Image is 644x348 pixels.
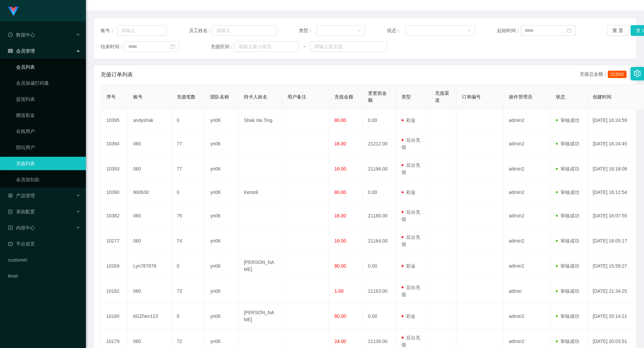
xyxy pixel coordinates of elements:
td: Kentoli [238,182,282,203]
td: [PERSON_NAME] [238,304,282,329]
span: 审核成功 [556,190,579,195]
td: [DATE] 16:24:59 [587,110,641,131]
span: 数据中心 [8,32,35,38]
td: Lyn787878 [128,254,171,279]
i: 图标: form [8,209,13,214]
td: 74 [171,228,205,254]
span: 80.00 [334,263,346,269]
span: 审核成功 [556,263,579,269]
td: 10277 [101,228,128,254]
i: 图标: setting [634,70,641,77]
a: 图标: dashboard平台首页 [8,237,80,251]
td: 21163.00 [363,279,396,304]
input: 请输入最大值 [310,41,387,52]
td: 75 [171,203,205,228]
i: 图标: check-circle-o [8,32,13,37]
td: yn06 [205,279,238,304]
span: 后台充值 [401,209,420,222]
span: 团队名称 [210,94,229,99]
span: 后台充值 [401,285,420,297]
td: admin2 [503,203,550,228]
a: 陪玩用户 [16,141,80,154]
td: 060 [128,203,171,228]
span: 审核成功 [556,166,579,171]
span: 彩金 [401,118,416,123]
td: [DATE] 16:07:55 [587,203,641,228]
td: admin2 [503,254,550,279]
td: 0 [171,254,205,279]
span: 80.00 [334,118,346,123]
td: yn06 [205,304,238,329]
td: yn06 [205,254,238,279]
span: 起始时间： [497,27,521,34]
td: [DATE] 16:18:08 [587,156,641,182]
span: 彩金 [401,190,416,195]
span: 操作管理员 [509,94,532,99]
span: 会员管理 [8,48,35,54]
input: 请输入 [117,25,167,36]
span: 80.00 [334,314,346,319]
span: 16.00 [334,166,346,171]
span: 彩金 [401,314,416,319]
a: 会员加减打码量 [16,76,80,90]
span: 后台充值 [401,335,420,347]
span: 状态： [387,27,406,34]
td: 060 [128,131,171,156]
span: 内容中心 [8,225,35,230]
a: 在线用户 [16,125,80,138]
td: 0 [171,182,205,203]
td: [DATE] 16:24:45 [587,131,641,156]
span: 账号： [101,27,117,34]
td: yn06 [205,182,238,203]
td: admin2 [503,110,550,131]
span: 24.00 [334,339,346,344]
td: 77 [171,156,205,182]
td: 0 [171,304,205,329]
span: 审核成功 [556,339,579,344]
span: 后台充值 [401,162,420,175]
td: Shak Vai Ting [238,110,282,131]
span: 充值金额 [334,94,353,99]
input: 请输入最小值为 [234,41,299,52]
td: [DATE] 16:12:54 [587,182,641,203]
i: 图标: profile [8,225,13,230]
i: 图标: calendar [170,44,175,49]
span: 持卡人姓名 [244,94,267,99]
img: logo.9652507e.png [8,7,19,16]
span: 后台充值 [401,234,420,247]
td: yn06 [205,110,238,131]
span: 213542 [608,71,627,78]
td: 10394 [101,131,128,156]
i: 图标: down [357,28,361,33]
span: 类型： [299,27,316,34]
i: 图标: appstore-o [8,193,13,198]
td: 0.00 [363,254,396,279]
span: 80.00 [334,190,346,195]
td: admin2 [503,131,550,156]
td: 21180.00 [363,203,396,228]
td: 10180 [101,304,128,329]
td: 10269 [101,254,128,279]
button: 重 置 [607,25,629,36]
a: 提现列表 [16,92,80,106]
td: 21212.00 [363,131,396,156]
input: 请输入 [212,25,277,36]
a: 充值列表 [16,157,80,170]
span: 充值区间： [211,43,234,50]
span: ~ [299,43,310,50]
span: 员工姓名： [189,27,212,34]
a: 会员列表 [16,60,80,74]
td: 10182 [101,279,128,304]
span: 充值渠道 [435,90,449,103]
td: admin2 [503,182,550,203]
span: 16.00 [334,213,346,218]
i: 图标: down [467,28,471,33]
span: 审核成功 [556,314,579,319]
a: 会员加扣款 [16,173,80,186]
span: 审核成功 [556,141,579,146]
span: 产品管理 [8,193,35,198]
td: yn06 [205,131,238,156]
td: 10393 [101,156,128,182]
td: 0 [171,110,205,131]
span: 后台充值 [401,137,420,150]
